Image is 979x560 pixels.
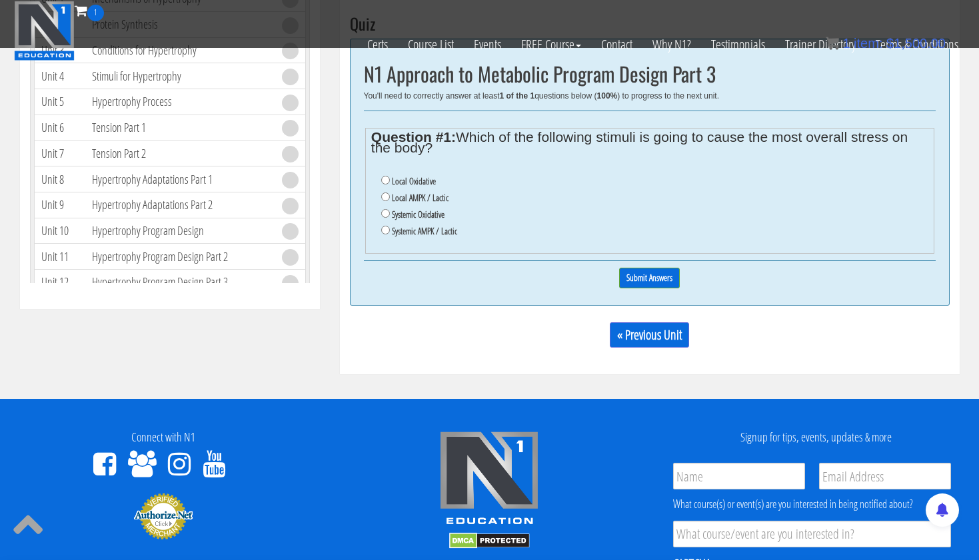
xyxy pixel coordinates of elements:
td: Hypertrophy Process [85,89,275,115]
a: Why N1? [642,21,701,68]
td: Unit 4 [34,63,85,89]
span: item: [854,36,882,51]
legend: Which of the following stimuli is going to cause the most overall stress on the body? [371,132,928,153]
input: What course/event are you interested in? [673,521,951,547]
td: Unit 10 [34,218,85,244]
td: Hypertrophy Program Design [85,218,275,244]
a: 1 [75,1,104,19]
a: Course List [398,21,464,68]
a: Terms & Conditions [866,21,968,68]
label: Systemic Oxidative [392,209,445,220]
h4: Signup for tips, events, updates & more [662,431,969,444]
a: Testimonials [701,21,775,68]
td: Unit 9 [34,192,85,218]
td: Stimuli for Hypertrophy [85,63,275,89]
td: Hypertrophy Program Design Part 2 [85,244,275,270]
td: Hypertrophy Program Design Part 3 [85,270,275,296]
a: FREE Course [511,21,591,68]
img: n1-edu-logo [439,431,539,529]
td: Unit 8 [34,166,85,192]
strong: Question #1: [371,129,456,144]
td: Unit 11 [34,244,85,270]
img: icon11.png [826,37,839,50]
a: Trainer Directory [775,21,866,68]
h2: N1 Approach to Metabolic Program Design Part 3 [364,63,936,85]
span: $ [886,36,894,51]
td: Hypertrophy Adaptations Part 2 [85,192,275,218]
span: 1 [87,5,104,21]
td: Tension Part 1 [85,115,275,140]
td: Unit 7 [34,140,85,166]
img: DMCA.com Protection Status [449,533,530,549]
img: n1-education [14,1,75,61]
td: Unit 5 [34,89,85,115]
a: Events [464,21,511,68]
label: Systemic AMPK / Lactic [392,226,457,236]
div: You'll need to correctly answer at least questions below ( ) to progress to the next unit. [364,91,936,101]
div: What course(s) or event(s) are you interested in being notified about? [673,496,951,512]
a: Contact [591,21,642,68]
span: 1 [842,36,850,51]
a: 1 item: $1,500.00 [826,36,946,51]
a: Certs [357,21,398,68]
label: Local Oxidative [392,176,436,186]
img: Authorize.Net Merchant - Click to Verify [133,492,193,540]
td: Tension Part 2 [85,140,275,166]
b: 100% [597,91,618,101]
a: « Previous Unit [610,322,689,348]
b: 1 of the 1 [499,91,534,101]
label: Local AMPK / Lactic [392,192,449,203]
td: Unit 12 [34,270,85,296]
h4: Connect with N1 [10,431,317,444]
input: Submit Answers [619,268,680,288]
input: Name [673,463,805,489]
td: Hypertrophy Adaptations Part 1 [85,166,275,192]
input: Email Address [819,463,951,489]
bdi: 1,500.00 [886,36,946,51]
td: Unit 6 [34,115,85,140]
